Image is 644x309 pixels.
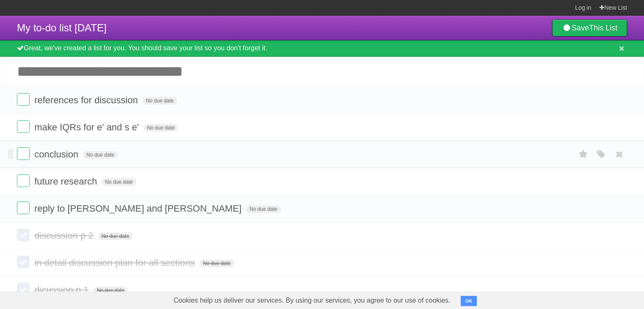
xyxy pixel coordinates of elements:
[34,284,91,295] span: dicussion p 1
[144,124,178,132] span: No due date
[34,176,99,187] span: future research
[589,24,617,32] b: This List
[34,122,141,132] span: make IQRs for e' and s e'
[199,259,234,267] span: No due date
[17,120,30,133] label: Done
[17,93,30,106] label: Done
[17,147,30,160] label: Done
[34,230,95,241] span: discussion p 2
[34,203,243,214] span: reply to [PERSON_NAME] and [PERSON_NAME]
[34,95,140,105] span: references for discussion
[98,232,133,240] span: No due date
[102,178,136,186] span: No due date
[575,147,591,161] label: Star task
[17,201,30,214] label: Done
[143,97,177,105] span: No due date
[34,257,197,268] span: in detail discussion plan for all sections
[34,149,80,160] span: conclusion
[552,19,627,36] a: SaveThis List
[17,229,30,241] label: Done
[17,22,107,33] span: My to-do list [DATE]
[246,205,280,213] span: No due date
[94,287,128,294] span: No due date
[17,174,30,187] label: Done
[83,151,117,159] span: No due date
[461,296,477,306] button: OK
[17,283,30,295] label: Done
[165,292,459,309] span: Cookies help us deliver our services. By using our services, you agree to our use of cookies.
[17,256,30,268] label: Done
